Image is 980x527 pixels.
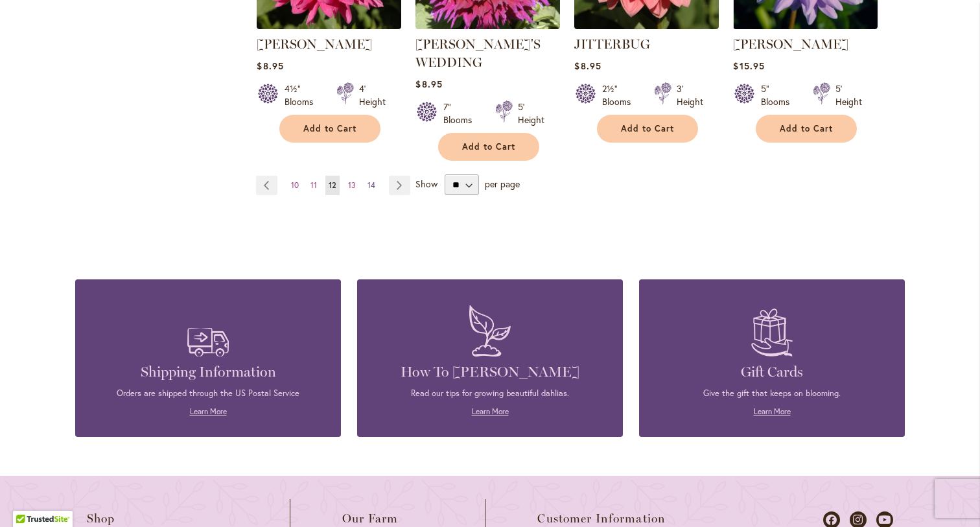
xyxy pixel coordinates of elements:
button: Add to Cart [597,115,698,143]
a: [PERSON_NAME]'S WEDDING [415,36,541,70]
span: $8.95 [257,60,283,72]
a: Learn More [190,406,227,416]
a: [PERSON_NAME] [257,36,372,52]
a: [PERSON_NAME] [733,36,848,52]
iframe: Launch Accessibility Center [10,481,46,517]
span: 14 [367,180,375,190]
span: Add to Cart [780,123,833,134]
button: Add to Cart [756,115,857,143]
span: Shop [87,512,115,525]
span: $8.95 [574,60,601,72]
a: Learn More [754,406,791,416]
a: JENNA [257,19,401,32]
div: 2½" Blooms [602,82,638,108]
div: 4½" Blooms [285,82,321,108]
div: 3' Height [677,82,703,108]
a: 13 [345,176,359,195]
span: Show [415,178,437,190]
span: Add to Cart [462,141,515,152]
a: JITTERBUG [574,36,650,52]
span: Customer Information [537,512,666,525]
div: 7" Blooms [443,100,480,126]
a: Learn More [472,406,509,416]
p: Read our tips for growing beautiful dahlias. [377,388,603,399]
h4: How To [PERSON_NAME] [377,363,603,381]
span: 10 [291,180,299,190]
a: 11 [307,176,320,195]
span: Add to Cart [303,123,356,134]
h4: Gift Cards [659,363,885,381]
span: Add to Cart [621,123,674,134]
a: Jennifer's Wedding [415,19,560,32]
span: $15.95 [733,60,764,72]
a: JITTERBUG [574,19,719,32]
span: per page [485,178,520,190]
div: 5" Blooms [761,82,797,108]
button: Add to Cart [438,133,539,161]
a: 10 [288,176,302,195]
span: 11 [310,180,317,190]
div: 5' Height [518,100,544,126]
span: 12 [329,180,336,190]
div: 4' Height [359,82,386,108]
div: 5' Height [835,82,862,108]
span: $8.95 [415,78,442,90]
span: Our Farm [342,512,398,525]
span: 13 [348,180,356,190]
h4: Shipping Information [95,363,321,381]
a: JORDAN NICOLE [733,19,878,32]
p: Give the gift that keeps on blooming. [659,388,885,399]
a: 14 [364,176,379,195]
p: Orders are shipped through the US Postal Service [95,388,321,399]
button: Add to Cart [279,115,380,143]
